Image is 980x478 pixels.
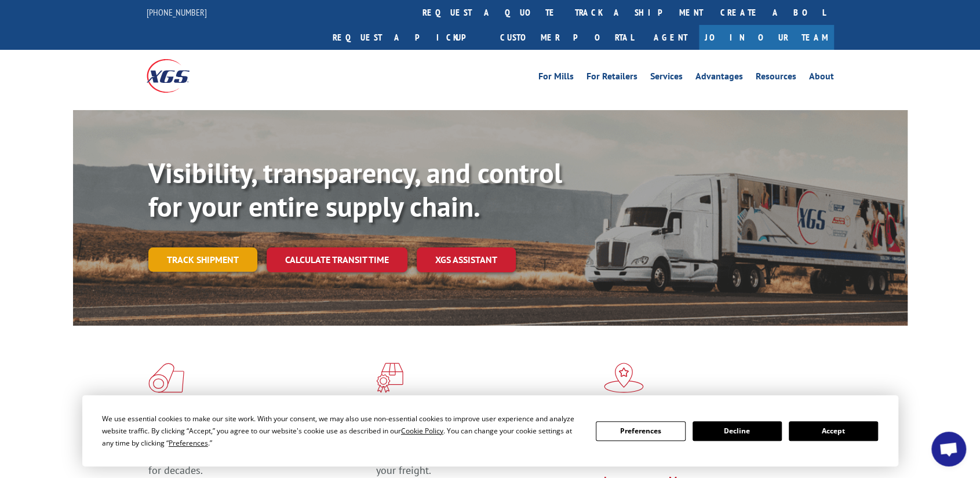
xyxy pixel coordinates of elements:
a: Customer Portal [491,25,642,50]
a: [PHONE_NUMBER] [147,6,207,18]
a: Services [650,72,683,85]
a: Advantages [695,72,743,85]
a: Request a pickup [324,25,491,50]
button: Preferences [596,421,685,441]
a: About [809,72,834,85]
a: Track shipment [148,247,257,272]
a: Resources [756,72,796,85]
a: For Retailers [586,72,637,85]
div: Cookie Consent Prompt [82,395,898,466]
button: Accept [789,421,878,441]
span: Preferences [169,438,208,448]
img: xgs-icon-flagship-distribution-model-red [604,363,644,393]
span: As an industry carrier of choice, XGS has brought innovation and dedication to flooring logistics... [148,436,367,477]
img: xgs-icon-focused-on-flooring-red [376,363,403,393]
a: Join Our Team [699,25,834,50]
img: xgs-icon-total-supply-chain-intelligence-red [148,363,184,393]
button: Decline [693,421,782,441]
a: For Mills [538,72,574,85]
div: We use essential cookies to make our site work. With your consent, we may also use non-essential ... [102,413,582,449]
div: Open chat [931,432,966,466]
b: Visibility, transparency, and control for your entire supply chain. [148,155,562,224]
a: XGS ASSISTANT [417,247,516,272]
span: Cookie Policy [401,426,443,436]
a: Agent [642,25,699,50]
a: Calculate transit time [267,247,407,272]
